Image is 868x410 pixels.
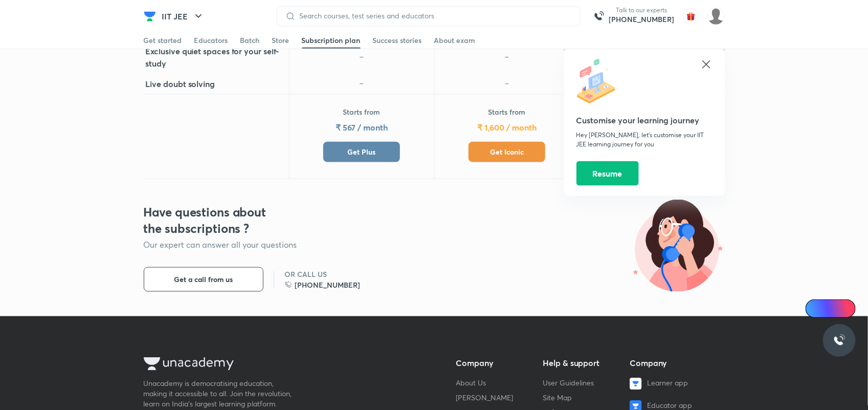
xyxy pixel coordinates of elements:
p: Starts from [488,107,525,117]
a: Ai Doubts [806,299,856,318]
button: IIT JEE [156,6,211,27]
div: Unacademy is democratising education, making it accessible to all. Join the revolution, learn on ... [144,379,297,409]
div: Batch [240,35,260,46]
a: [PERSON_NAME] [456,393,514,403]
a: About exam [434,32,476,49]
button: Get a call from us [144,267,263,292]
h5: Company [456,357,535,370]
div: Educators [194,35,228,46]
img: icon [576,58,622,104]
a: Learner app [630,378,708,390]
a: About Us [456,378,486,388]
img: Company Logo [144,10,156,23]
h5: Live doubt solving [146,78,215,90]
span: Get Iconic [490,147,524,157]
img: Unacademy Logo [144,357,234,371]
span: Get a call from us [174,274,233,285]
div: Get started [144,35,182,46]
p: Starts from [343,107,380,117]
a: Subscription plan [302,32,361,49]
img: avatar [683,8,699,25]
a: Site Map [543,393,572,403]
button: Get Plus [323,142,400,162]
a: User Guidelines [543,378,594,388]
a: Store [272,32,290,49]
h6: [PHONE_NUMBER] [295,279,361,290]
h5: ₹ 567 / month [336,121,388,134]
p: Hey [PERSON_NAME], let’s customise your IIT JEE learning journey for you [576,131,713,149]
img: Icon [812,305,820,313]
a: Get started [144,32,182,49]
img: illustration [633,200,725,292]
h5: Exclusive quiet spaces for your self-study [146,45,287,70]
h5: Company [630,357,708,370]
div: Store [272,35,290,46]
h5: ₹ 1,600 / month [477,121,537,134]
a: [PHONE_NUMBER] [285,279,361,290]
img: Learner app [630,378,642,390]
p: Our expert can answer all your questions [144,239,375,251]
div: About exam [434,35,476,46]
a: Success stories [373,32,422,49]
a: Batch [240,32,260,49]
h6: OR CALL US [285,269,361,279]
h5: Help & support [543,357,622,370]
p: Talk to our experts [609,6,675,14]
img: call-us [589,6,609,27]
span: Get Plus [348,147,376,157]
div: Subscription plan [302,35,361,46]
img: icon [357,52,367,62]
h5: Customise your learning journey [576,114,713,126]
img: icon [502,79,512,89]
button: Get Iconic [469,142,545,162]
img: icon [502,52,512,62]
span: Ai Doubts [822,305,850,313]
img: ttu [833,334,845,347]
img: icon [357,79,367,89]
img: shilakha [707,8,725,25]
h3: Have questions about the subscriptions ? [144,204,282,236]
a: Educators [194,32,228,49]
button: Resume [576,161,639,186]
input: Search courses, test series and educators [296,12,572,20]
div: Success stories [373,35,422,46]
a: [PHONE_NUMBER] [609,14,675,25]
